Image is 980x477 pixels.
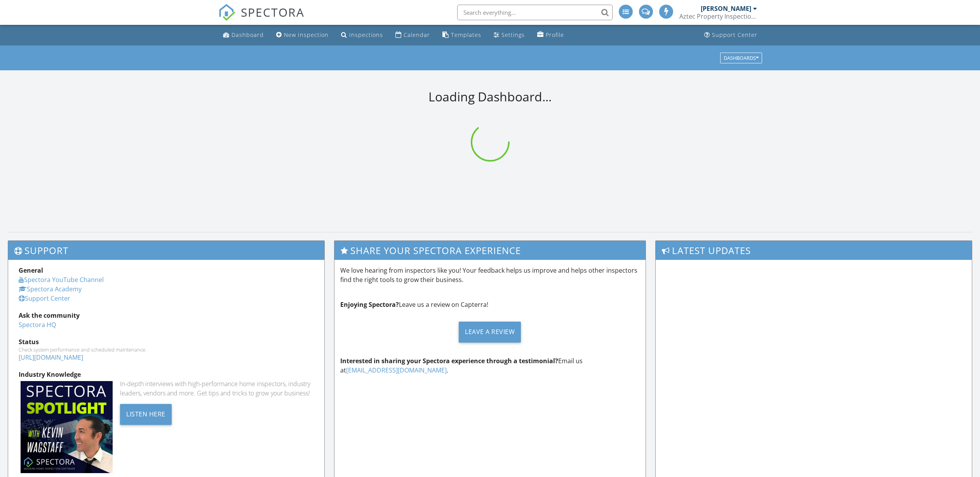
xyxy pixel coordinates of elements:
[21,381,113,473] img: Spectoraspolightmain
[679,12,757,20] div: Aztec Property Inspections
[340,300,640,309] p: Leave us a review on Capterra!
[220,28,267,42] a: Dashboard
[19,266,43,275] strong: General
[120,409,172,418] a: Listen Here
[451,31,481,38] div: Templates
[19,320,56,329] a: Spectora HQ
[701,5,751,12] div: [PERSON_NAME]
[340,356,640,375] p: Email us at .
[218,10,305,27] a: SPECTORA
[19,275,104,284] a: Spectora YouTube Channel
[712,31,757,38] div: Support Center
[334,241,646,260] h3: Share Your Spectora Experience
[340,266,640,284] p: We love hearing from inspectors like you! Your feedback helps us improve and helps other inspecto...
[8,241,324,260] h3: Support
[340,300,399,309] strong: Enjoying Spectora?
[404,31,430,38] div: Calendar
[349,31,383,38] div: Inspections
[439,28,484,42] a: Templates
[340,315,640,348] a: Leave a Review
[546,31,564,38] div: Profile
[120,379,313,398] div: In-depth interviews with high-performance home inspectors, industry leaders, vendors and more. Ge...
[534,28,567,42] a: Profile
[19,370,314,379] div: Industry Knowledge
[241,4,305,20] span: SPECTORA
[232,31,264,38] div: Dashboard
[19,285,82,293] a: Spectora Academy
[457,5,613,20] input: Search everything...
[501,31,525,38] div: Settings
[284,31,329,38] div: New Inspection
[340,357,558,365] strong: Interested in sharing your Spectora experience through a testimonial?
[19,337,314,346] div: Status
[459,322,521,343] div: Leave a Review
[19,311,314,320] div: Ask the community
[338,28,386,42] a: Inspections
[19,294,70,303] a: Support Center
[120,404,172,425] div: Listen Here
[392,28,433,42] a: Calendar
[491,28,528,42] a: Settings
[19,353,83,362] a: [URL][DOMAIN_NAME]
[218,4,235,21] img: The Best Home Inspection Software - Spectora
[346,366,447,374] a: [EMAIL_ADDRESS][DOMAIN_NAME]
[273,28,332,42] a: New Inspection
[720,52,762,63] button: Dashboards
[656,241,972,260] h3: Latest Updates
[724,55,759,61] div: Dashboards
[701,28,761,42] a: Support Center
[19,346,314,353] div: Check system performance and scheduled maintenance.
